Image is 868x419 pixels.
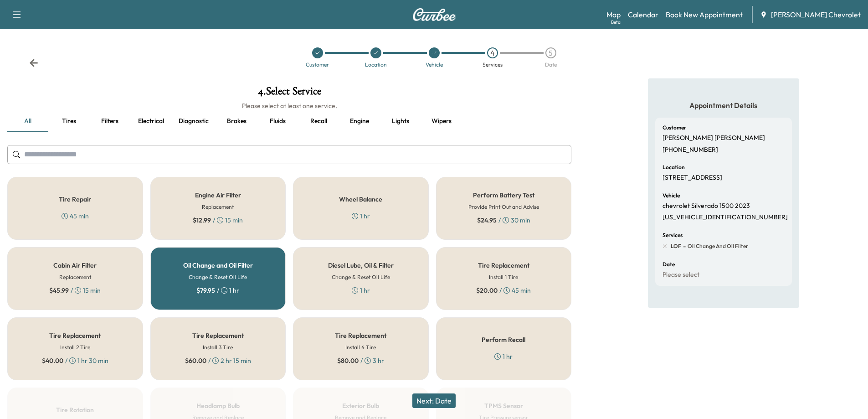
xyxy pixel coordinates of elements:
[328,262,394,269] h5: Diesel Lube, Oil & Filter
[7,110,48,132] button: all
[663,134,765,142] p: [PERSON_NAME] [PERSON_NAME]
[306,62,329,67] div: Customer
[62,212,89,221] div: 45 min
[412,8,456,21] img: Curbee Logo
[89,110,130,132] button: Filters
[202,203,234,211] h6: Replacement
[628,9,658,20] a: Calendar
[487,47,498,58] div: 4
[671,243,681,250] span: LOF
[771,9,861,20] span: [PERSON_NAME] Chevrolet
[681,242,686,251] span: -
[196,286,239,295] div: / 1 hr
[337,356,384,365] div: / 3 hr
[477,216,530,225] div: / 30 min
[663,146,718,154] p: [PHONE_NUMBER]
[666,9,743,20] a: Book New Appointment
[339,110,380,132] button: Engine
[483,62,503,67] div: Services
[606,9,621,20] a: MapBeta
[412,393,456,408] button: Next: Date
[335,332,386,339] h5: Tire Replacement
[477,216,497,225] span: $ 24.95
[663,271,699,279] p: Please select
[380,110,421,132] button: Lights
[473,192,534,198] h5: Perform Battery Test
[482,336,525,343] h5: Perform Recall
[7,101,571,110] h6: Please select at least one service.
[29,58,38,67] div: Back
[345,343,376,352] h6: Install 4 Tire
[663,165,685,170] h6: Location
[183,262,253,269] h5: Oil Change and Oil Filter
[195,192,241,198] h5: Engine Air Filter
[545,62,557,67] div: Date
[60,343,90,352] h6: Install 2 Tire
[59,273,91,281] h6: Replacement
[352,212,370,221] div: 1 hr
[663,202,750,210] p: chevrolet Silverado 1500 2023
[426,62,443,67] div: Vehicle
[59,196,91,202] h5: Tire Repair
[489,273,518,281] h6: Install 1 Tire
[352,286,370,295] div: 1 hr
[42,356,63,365] span: $ 40.00
[663,125,686,130] h6: Customer
[185,356,251,365] div: / 2 hr 15 min
[663,193,680,198] h6: Vehicle
[48,110,89,132] button: Tires
[257,110,298,132] button: Fluids
[332,273,390,281] h6: Change & Reset Oil Life
[7,110,571,132] div: basic tabs example
[171,110,216,132] button: Diagnostic
[196,286,215,295] span: $ 79.95
[478,262,529,269] h5: Tire Replacement
[49,286,69,295] span: $ 45.99
[42,356,108,365] div: / 1 hr 30 min
[686,243,748,250] span: Oil Change and Oil Filter
[185,356,206,365] span: $ 60.00
[49,332,101,339] h5: Tire Replacement
[655,100,792,110] h5: Appointment Details
[476,286,531,295] div: / 45 min
[193,216,211,225] span: $ 12.99
[192,332,244,339] h5: Tire Replacement
[663,233,683,238] h6: Services
[7,86,571,101] h1: 4 . Select Service
[468,203,539,211] h6: Provide Print Out and Advise
[298,110,339,132] button: Recall
[339,196,382,202] h5: Wheel Balance
[663,213,788,222] p: [US_VEHICLE_IDENTIFICATION_NUMBER]
[545,47,556,58] div: 5
[203,343,233,352] h6: Install 3 Tire
[49,286,101,295] div: / 15 min
[365,62,387,67] div: Location
[421,110,462,132] button: Wipers
[53,262,97,269] h5: Cabin Air Filter
[494,352,513,361] div: 1 hr
[663,174,722,182] p: [STREET_ADDRESS]
[611,19,621,26] div: Beta
[130,110,171,132] button: Electrical
[193,216,243,225] div: / 15 min
[189,273,247,281] h6: Change & Reset Oil Life
[337,356,359,365] span: $ 80.00
[216,110,257,132] button: Brakes
[663,262,675,267] h6: Date
[476,286,498,295] span: $ 20.00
